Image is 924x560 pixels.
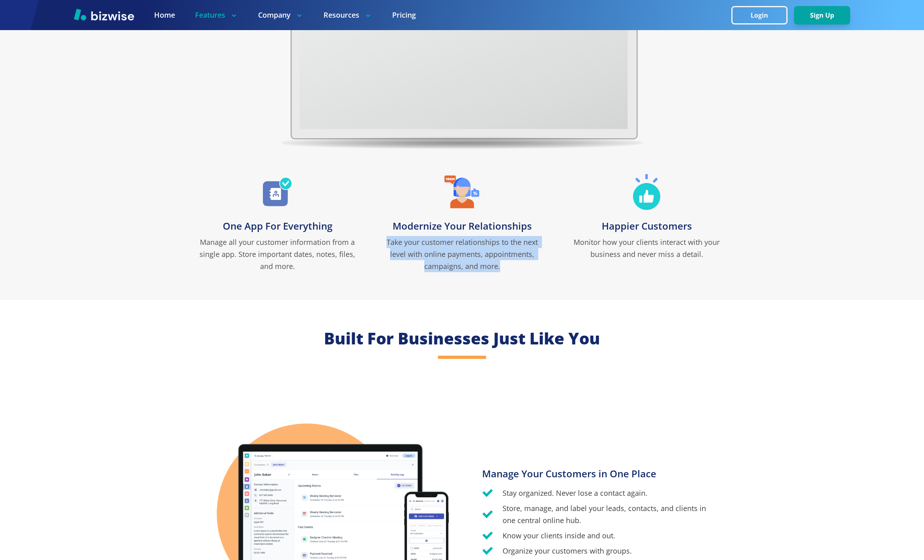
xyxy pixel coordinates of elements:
img: One App For Everything Icon [259,174,295,210]
img: Check Icon [482,547,493,555]
img: Bizwise Logo [74,8,134,20]
img: Check Icon [482,489,493,497]
p: Know your clients inside and out. [503,529,615,542]
p: Manage all your customer information from a single app. Store important dates, notes, files, and ... [193,236,362,272]
p: Company [258,10,303,20]
img: Modernize Your Relationships Icon [444,174,480,210]
p: Organize your customers with groups. [503,545,632,557]
p: Resources [324,10,372,20]
p: Stay organized. Never lose a contact again. [503,487,647,499]
button: Login [731,6,788,24]
a: Home [154,10,175,20]
p: Store, manage, and label your leads, contacts, and clients in one central online hub. [503,502,707,526]
img: Check Icon [482,510,493,518]
img: Check Icon [482,531,493,540]
p: Monitor how your clients interact with your business and never miss a detail. [562,236,731,260]
h3: Modernize Your Relationships [393,220,532,233]
h3: Happier Customers [602,220,692,233]
h2: Built For Businesses Just Like You [324,328,600,349]
a: Login [731,12,794,19]
h3: Manage Your Customers in One Place [482,467,707,481]
img: Happier Customers Icon [633,174,660,210]
a: Pricing [392,10,416,20]
h3: One App For Everything [223,220,332,233]
p: Take your customer relationships to the next level with online payments, appointments, campaigns,... [378,236,546,272]
button: Sign Up [794,6,850,24]
a: Sign Up [794,12,850,19]
p: Features [195,10,238,20]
